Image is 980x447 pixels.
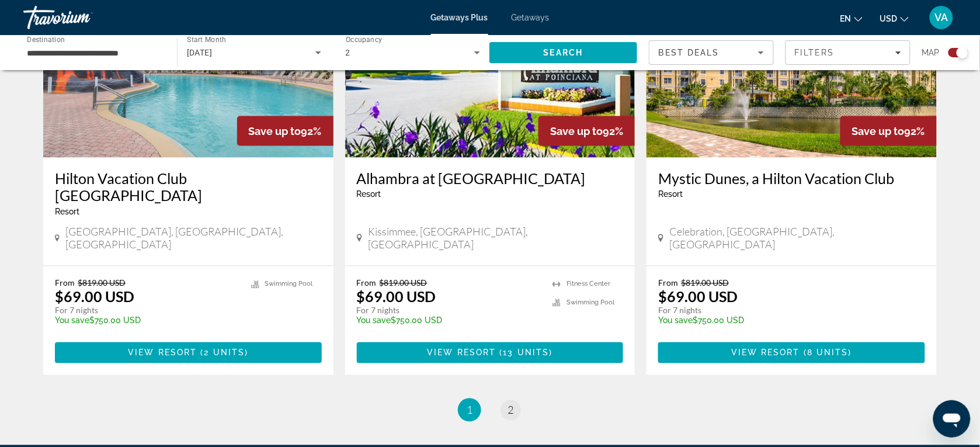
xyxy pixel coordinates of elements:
[658,306,913,316] p: For 7 nights
[807,348,849,358] span: 8 units
[27,36,65,44] span: Destination
[187,36,226,44] span: Start Month
[922,44,940,61] span: Map
[357,190,381,199] span: Resort
[658,278,678,288] span: From
[55,316,89,325] span: You save
[346,36,383,44] span: Occupancy
[880,10,909,27] button: Change currency
[567,299,614,307] span: Swimming Pool
[658,169,925,187] a: Mystic Dunes, a Hilton Vacation Club
[935,12,948,23] span: VA
[512,13,550,22] a: Getaways
[489,42,637,63] button: Search
[55,169,322,205] a: Hilton Vacation Club [GEOGRAPHIC_DATA]
[659,48,720,57] span: Best Deals
[544,48,583,57] span: Search
[55,278,75,288] span: From
[368,226,623,251] span: Kissimmee, [GEOGRAPHIC_DATA], [GEOGRAPHIC_DATA]
[128,348,197,358] span: View Resort
[55,342,322,363] button: View Resort(2 units)
[658,342,925,363] button: View Resort(8 units)
[467,404,472,417] span: 1
[840,116,937,146] div: 92%
[187,48,213,57] span: [DATE]
[659,46,764,60] mat-select: Sort by
[55,288,134,306] p: $69.00 USD
[800,348,852,358] span: ( )
[670,226,925,251] span: Celebration, [GEOGRAPHIC_DATA], [GEOGRAPHIC_DATA]
[840,10,863,27] button: Change language
[933,400,971,438] iframe: Button to launch messaging window
[658,316,693,325] span: You save
[55,316,239,325] p: $750.00 USD
[357,316,391,325] span: You save
[840,14,852,23] span: en
[197,348,248,358] span: ( )
[357,169,624,187] a: Alhambra at [GEOGRAPHIC_DATA]
[55,207,79,217] span: Resort
[538,116,635,146] div: 92%
[880,14,898,23] span: USD
[567,280,610,288] span: Fitness Center
[27,46,162,60] input: Select destination
[731,348,800,358] span: View Resort
[550,125,603,137] span: Save up to
[78,278,126,288] span: $819.00 USD
[926,5,957,30] button: User Menu
[681,278,729,288] span: $819.00 USD
[249,125,301,137] span: Save up to
[795,48,835,57] span: Filters
[357,316,541,325] p: $750.00 USD
[503,348,550,358] span: 13 units
[204,348,245,358] span: 2 units
[265,280,313,288] span: Swimming Pool
[658,288,738,306] p: $69.00 USD
[496,348,552,358] span: ( )
[357,278,377,288] span: From
[65,226,322,251] span: [GEOGRAPHIC_DATA], [GEOGRAPHIC_DATA], [GEOGRAPHIC_DATA]
[237,116,333,146] div: 92%
[852,125,905,137] span: Save up to
[357,342,624,363] button: View Resort(13 units)
[658,190,683,199] span: Resort
[43,399,937,422] nav: Pagination
[23,2,140,33] a: Travorium
[427,348,496,358] span: View Resort
[380,278,428,288] span: $819.00 USD
[357,306,541,316] p: For 7 nights
[346,48,350,57] span: 2
[508,404,513,417] span: 2
[658,316,913,325] p: $750.00 USD
[786,40,911,65] button: Filters
[357,288,436,306] p: $69.00 USD
[431,13,488,22] a: Getaways Plus
[55,306,239,316] p: For 7 nights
